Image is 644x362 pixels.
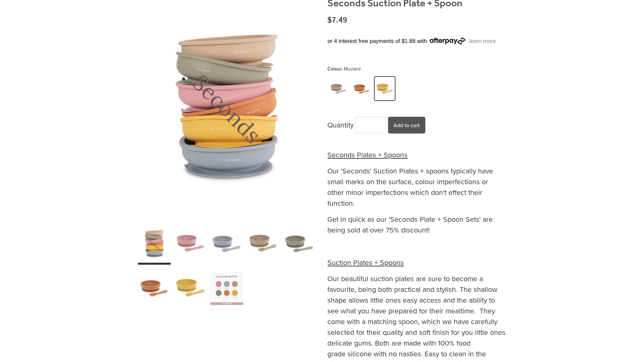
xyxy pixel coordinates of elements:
[327,28,506,55] div: or 4 interest free payments of $1.88 with
[327,150,408,160] u: Seconds Plates + Spoons
[327,214,506,235] p: Get in quick as our 'Seconds Plate + Spoon Sets' are being sold at over 75% discount!
[327,117,388,133] div: Quantity
[327,65,344,72] span: Colour:
[469,38,496,44] a: learn more
[327,13,347,28] span: $7.49
[327,165,506,208] p: Our 'Seconds' Suction Plates + spoons typically have small marks on the surface, colour imperfect...
[327,257,404,267] u: Suction Plates + Spoons
[388,117,425,133] button: Add to cart
[344,65,362,72] span: Mustard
